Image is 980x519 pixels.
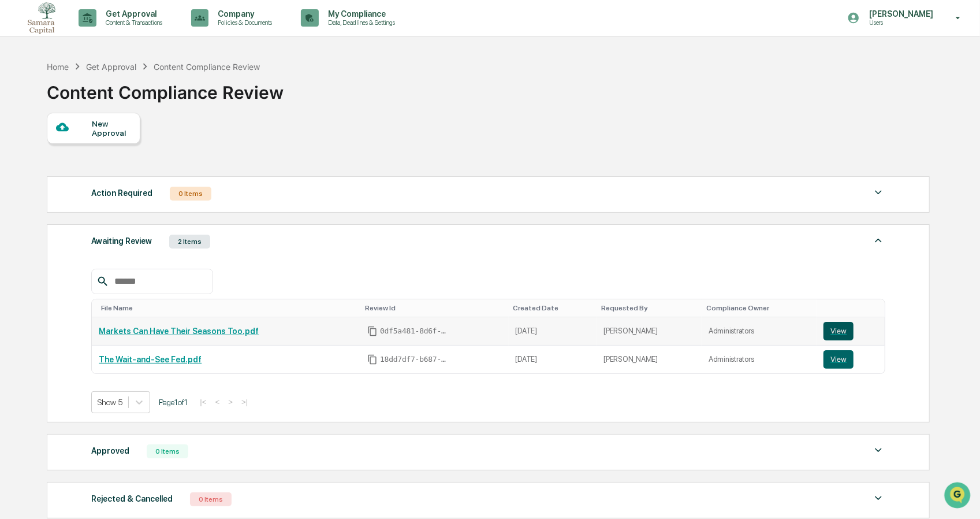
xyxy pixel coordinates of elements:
[12,168,21,177] div: 🔎
[208,18,278,27] p: Policies & Documents
[196,397,210,407] button: |<
[154,62,260,72] div: Content Compliance Review
[871,491,885,505] img: caret
[225,397,236,407] button: >
[79,140,148,161] a: 🗄️Attestations
[101,304,356,312] div: Toggle SortBy
[39,99,146,109] div: We're available if you need us!
[871,443,885,457] img: caret
[47,62,69,72] div: Home
[12,146,21,155] div: 🖐️
[169,235,210,249] div: 2 Items
[86,62,136,72] div: Get Approval
[871,186,885,199] img: caret
[597,346,702,373] td: [PERSON_NAME]
[91,186,152,201] div: Action Required
[47,73,284,103] div: Content Compliance Review
[91,443,129,458] div: Approved
[91,233,152,249] div: Awaiting Review
[601,304,697,312] div: Toggle SortBy
[28,2,55,34] img: logo
[380,355,449,364] span: 18dd7df7-b687-4b6e-8692-ef34ae15f220
[84,146,93,155] div: 🗄️
[115,195,140,204] span: Pylon
[509,346,597,373] td: [DATE]
[238,397,251,407] button: >|
[824,322,854,340] button: View
[212,397,223,407] button: <
[7,162,77,183] a: 🔎Data Lookup
[365,304,504,312] div: Toggle SortBy
[12,24,210,42] p: How can we help?
[159,398,188,407] span: Page 1 of 1
[380,327,449,336] span: 0df5a481-8d6f-49d6-891b-d43e8ae977aa
[319,18,401,27] p: Data, Deadlines & Settings
[99,355,202,364] a: The Wait-and-See Fed.pdf
[824,350,877,369] a: View
[367,326,378,336] span: Copy Id
[147,444,188,458] div: 0 Items
[7,140,79,161] a: 🖐️Preclearance
[319,9,401,18] p: My Compliance
[81,195,140,204] a: Powered byPylon
[12,88,32,109] img: 1746055101610-c473b297-6a78-478c-a979-82029cc54cd1
[170,187,211,201] div: 0 Items
[196,91,210,105] button: Start new chat
[96,18,168,27] p: Content & Transactions
[190,492,232,506] div: 0 Items
[826,304,880,312] div: Toggle SortBy
[824,322,877,340] a: View
[513,304,593,312] div: Toggle SortBy
[208,9,278,18] p: Company
[367,354,378,365] span: Copy Id
[597,317,702,346] td: [PERSON_NAME]
[99,327,259,336] a: Markets Can Have Their Seasons Too.pdf
[860,18,939,27] p: Users
[96,9,168,18] p: Get Approval
[91,491,173,506] div: Rejected & Cancelled
[23,145,74,157] span: Preclearance
[702,346,817,373] td: Administrators
[23,167,73,179] span: Data Lookup
[702,317,817,346] td: Administrators
[824,350,854,369] button: View
[860,9,939,18] p: [PERSON_NAME]
[509,317,597,346] td: [DATE]
[871,233,885,247] img: caret
[943,481,974,512] iframe: Open customer support
[706,304,812,312] div: Toggle SortBy
[39,88,189,99] div: Start new chat
[92,119,131,138] div: New Approval
[95,145,143,157] span: Attestations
